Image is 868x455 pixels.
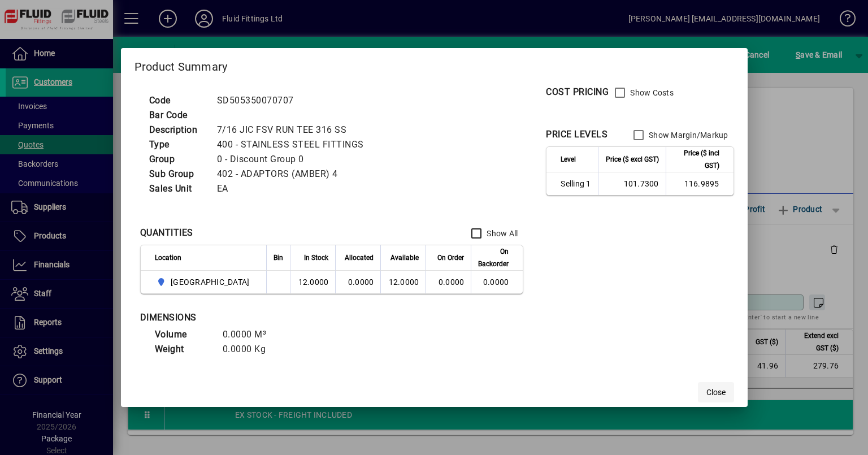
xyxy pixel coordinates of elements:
td: EA [211,181,377,196]
span: Location [155,252,181,264]
label: Show Margin/Markup [646,129,728,141]
td: Type [144,137,211,152]
div: DIMENSIONS [140,311,423,324]
td: Code [144,93,211,108]
td: 12.0000 [290,271,335,293]
td: 0.0000 Kg [217,342,285,357]
div: QUANTITIES [140,226,193,240]
button: Close [698,382,734,402]
label: Show Costs [628,87,674,98]
span: Level [561,153,576,166]
span: Price ($ excl GST) [606,153,659,166]
span: On Order [437,252,464,264]
td: Sub Group [144,167,211,181]
td: Bar Code [144,108,211,123]
td: 0.0000 [335,271,380,293]
td: Weight [149,342,217,357]
span: Selling 1 [561,178,591,189]
span: Close [706,387,726,398]
td: 0.0000 M³ [217,327,285,342]
td: 0 - Discount Group 0 [211,152,377,167]
span: AUCKLAND [155,275,254,289]
h2: Product Summary [121,48,748,81]
td: Group [144,152,211,167]
td: 116.9895 [666,172,734,195]
td: Sales Unit [144,181,211,196]
span: Allocated [345,252,374,264]
span: 0.0000 [439,278,465,287]
span: On Backorder [478,245,509,270]
span: Bin [274,252,283,264]
span: In Stock [304,252,328,264]
div: PRICE LEVELS [546,128,607,141]
td: 101.7300 [598,172,666,195]
td: 7/16 JIC FSV RUN TEE 316 SS [211,123,377,137]
td: Volume [149,327,217,342]
span: Price ($ incl GST) [673,147,719,172]
td: 402 - ADAPTORS (AMBER) 4 [211,167,377,181]
span: Available [390,252,419,264]
div: COST PRICING [546,85,609,99]
td: SD505350070707 [211,93,377,108]
td: Description [144,123,211,137]
span: [GEOGRAPHIC_DATA] [171,276,249,288]
td: 400 - STAINLESS STEEL FITTINGS [211,137,377,152]
td: 0.0000 [471,271,523,293]
label: Show All [484,228,518,239]
td: 12.0000 [380,271,426,293]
